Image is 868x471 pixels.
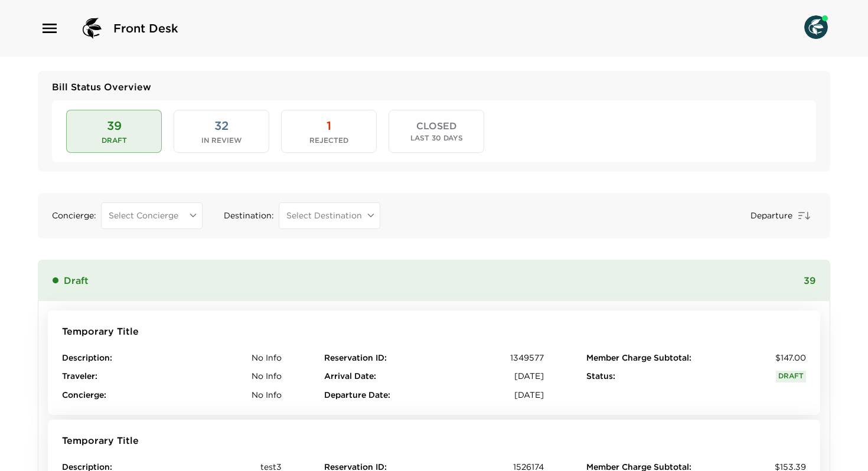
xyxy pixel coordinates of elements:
span: Draft [64,274,89,287]
span: 39 [107,117,122,134]
span: Select Destination [286,210,362,221]
span: Description : [62,352,112,364]
button: Temporary TitleDescription:No InfoTraveler:No InfoConcierge:No InfoReservation ID:1349577Arrival ... [48,310,820,415]
span: Draft [776,371,806,382]
span: Rejected [309,136,348,145]
img: User [804,15,828,39]
span: [DATE] [514,390,544,401]
img: logo [78,14,106,42]
span: Member Charge Subtotal : [586,352,691,364]
span: Temporary Title [62,434,139,447]
span: Concierge : [52,210,96,222]
span: Reservation ID : [324,352,387,364]
span: Bill Status Overview [52,80,816,93]
span: Concierge : [62,390,106,401]
span: In Review [201,136,242,145]
span: Traveler : [62,371,97,382]
span: $147.00 [775,352,806,364]
span: [DATE] [514,371,544,382]
button: 39Draft [66,110,162,152]
span: Destination : [224,210,274,222]
span: Departure Date : [324,390,390,401]
button: 32In Review [174,110,269,152]
span: Last 30 Days [410,134,463,142]
span: 1 [327,117,331,134]
span: No Info [252,390,282,401]
span: Status : [586,371,615,382]
span: 32 [214,117,229,134]
span: 39 [93,274,816,287]
span: CLOSED [416,120,457,132]
span: Temporary Title [62,325,139,338]
span: No Info [252,352,282,364]
span: 1349577 [510,352,544,364]
span: No Info [252,371,282,382]
span: Departure [750,210,792,222]
span: Front Desk [113,20,178,37]
span: Select Concierge [109,210,178,221]
span: Draft [102,136,127,145]
span: Arrival Date : [324,371,376,382]
button: CLOSEDLast 30 Days [389,110,484,152]
button: 1Rejected [281,110,377,152]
